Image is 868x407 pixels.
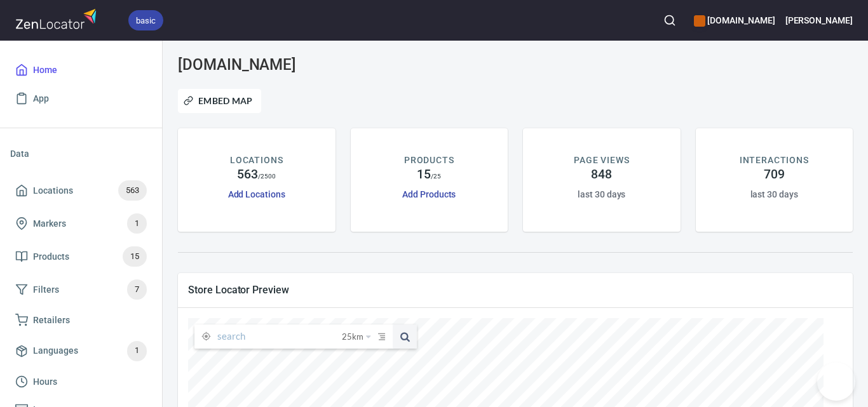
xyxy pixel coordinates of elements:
span: App [33,91,49,107]
h4: 563 [237,167,258,182]
h4: 15 [417,167,431,182]
h3: [DOMAIN_NAME] [178,56,393,74]
button: Search [656,6,684,34]
a: Home [10,56,152,84]
p: PAGE VIEWS [574,154,629,167]
a: App [10,84,152,113]
a: Languages1 [10,335,152,368]
span: Filters [33,282,59,298]
iframe: Help Scout Beacon - Open [817,363,855,401]
p: / 25 [431,171,441,181]
span: Products [33,249,69,265]
h4: 709 [764,167,785,182]
img: zenlocator [15,5,100,32]
a: Add Locations [228,189,285,199]
h6: last 30 days [578,187,625,201]
button: Embed Map [178,89,261,113]
a: Locations563 [10,174,152,207]
span: 7 [127,283,147,297]
span: Home [33,62,57,78]
span: 25 km [342,324,363,349]
button: color-CE600E [694,15,705,27]
p: PRODUCTS [404,154,454,167]
h6: [DOMAIN_NAME] [694,13,775,27]
a: Retailers [10,306,152,335]
span: basic [128,14,163,27]
span: Markers [33,216,66,232]
span: 1 [127,217,147,231]
span: Hours [33,374,57,390]
a: Filters7 [10,273,152,306]
span: Languages [33,343,78,359]
span: Locations [33,183,73,199]
a: Add Products [402,189,456,199]
button: [PERSON_NAME] [785,6,853,34]
a: Hours [10,368,152,396]
span: 563 [118,183,147,198]
span: 15 [123,250,147,264]
div: Manage your apps [694,6,775,34]
div: basic [128,10,163,30]
span: Retailers [33,312,70,328]
h6: [PERSON_NAME] [785,13,853,27]
input: search [217,324,342,349]
h6: last 30 days [750,187,798,201]
span: Store Locator Preview [188,283,843,297]
span: 1 [127,344,147,358]
p: INTERACTIONS [740,154,809,167]
a: Markers1 [10,207,152,240]
a: Products15 [10,240,152,273]
p: LOCATIONS [230,154,283,167]
h4: 848 [591,167,612,182]
span: Embed Map [186,93,253,109]
li: Data [10,138,152,169]
p: / 2500 [258,171,276,181]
